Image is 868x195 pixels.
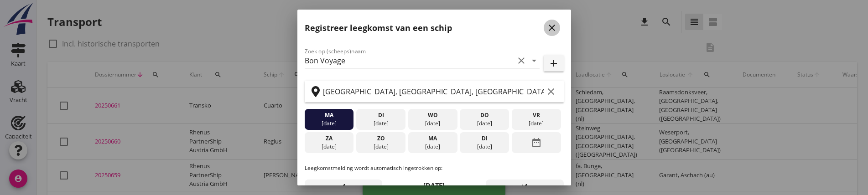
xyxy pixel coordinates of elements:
[516,55,527,66] i: clear
[521,181,528,191] span: +1
[359,143,403,151] div: [DATE]
[531,134,542,151] i: date_range
[307,143,351,151] div: [DATE]
[307,111,351,119] div: ma
[514,119,559,128] div: [DATE]
[410,134,455,143] div: ma
[462,134,507,143] div: di
[359,134,403,143] div: zo
[305,53,514,68] input: Zoek op (scheeps)naam
[323,84,544,99] input: Zoek op terminal of plaats
[410,143,455,151] div: [DATE]
[410,111,455,119] div: wo
[423,181,445,190] strong: [DATE]
[529,55,540,66] i: arrow_drop_down
[462,111,507,119] div: do
[305,22,452,34] h2: Registreer leegkomst van een schip
[307,119,351,128] div: [DATE]
[305,164,564,172] p: Leegkomstmelding wordt automatisch ingetrokken op:
[359,119,403,128] div: [DATE]
[359,111,403,119] div: di
[548,58,559,69] i: add
[546,22,557,33] i: close
[462,119,507,128] div: [DATE]
[340,181,346,191] span: -1
[410,119,455,128] div: [DATE]
[514,111,559,119] div: vr
[462,143,507,151] div: [DATE]
[307,134,351,143] div: za
[546,86,556,97] i: clear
